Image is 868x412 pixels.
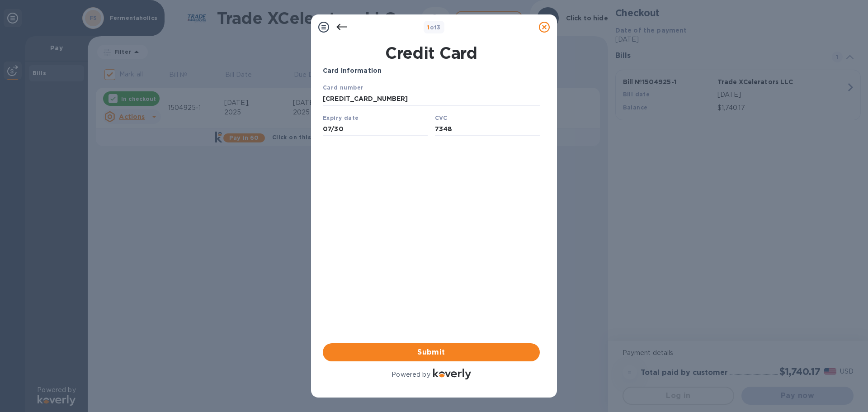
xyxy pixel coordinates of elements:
[323,83,540,138] iframe: Your browser does not support iframes
[323,343,540,361] button: Submit
[330,347,533,358] span: Submit
[319,43,543,62] h1: Credit Card
[392,370,430,379] p: Powered by
[427,24,441,31] b: of 3
[427,24,429,31] span: 1
[433,369,471,379] img: Logo
[323,67,382,74] b: Card Information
